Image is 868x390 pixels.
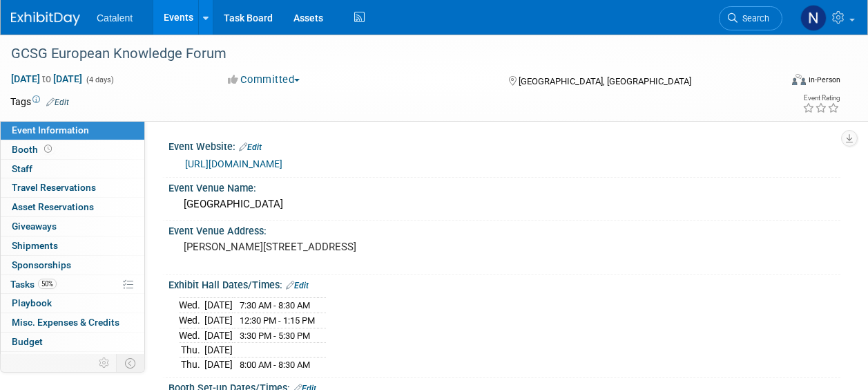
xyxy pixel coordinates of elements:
[1,198,144,216] a: Asset Reservations
[168,136,840,154] div: Event Website:
[12,317,119,328] span: Misc. Expenses & Credits
[179,328,204,343] td: Wed.
[1,178,144,197] a: Travel Reservations
[204,357,233,372] td: [DATE]
[10,95,69,109] td: Tags
[286,281,309,290] a: Edit
[204,298,233,313] td: [DATE]
[179,298,204,313] td: Wed.
[1,294,144,313] a: Playbook
[12,336,43,347] span: Budget
[800,5,827,31] img: Nicole Bullock
[12,144,55,155] span: Booth
[12,163,32,174] span: Staff
[240,300,310,310] span: 7:30 AM - 8:30 AM
[1,140,144,159] a: Booth
[12,201,94,212] span: Asset Reservations
[12,221,57,232] span: Giveaways
[204,313,233,328] td: [DATE]
[40,73,53,84] span: to
[46,98,69,107] a: Edit
[179,343,204,357] td: Thu.
[719,6,782,30] a: Search
[184,241,433,253] pre: [PERSON_NAME][STREET_ADDRESS]
[179,194,830,215] div: [GEOGRAPHIC_DATA]
[240,360,310,370] span: 8:00 AM - 8:30 AM
[93,354,117,372] td: Personalize Event Tab Strip
[185,158,282,169] a: [URL][DOMAIN_NAME]
[12,297,52,308] span: Playbook
[204,343,233,357] td: [DATE]
[1,236,144,255] a: Shipments
[97,12,133,24] span: Catalent
[1,160,144,178] a: Staff
[179,357,204,372] td: Thu.
[179,313,204,328] td: Wed.
[10,279,57,290] span: Tasks
[12,182,96,193] span: Travel Reservations
[168,275,840,292] div: Exhibit Hall Dates/Times:
[11,12,80,26] img: ExhibitDay
[12,240,58,251] span: Shipments
[737,13,769,24] span: Search
[41,144,55,154] span: Booth not reserved yet
[1,275,144,294] a: Tasks50%
[6,41,769,66] div: GCSG European Knowledge Forum
[802,95,840,102] div: Event Rating
[1,333,144,351] a: Budget
[720,72,840,93] div: Event Format
[85,75,114,84] span: (4 days)
[239,142,262,152] a: Edit
[1,313,144,332] a: Misc. Expenses & Credits
[12,259,71,270] span: Sponsorships
[240,315,315,326] span: 12:30 PM - 1:15 PM
[1,217,144,236] a: Giveaways
[792,74,806,85] img: Format-Inperson.png
[168,178,840,195] div: Event Venue Name:
[204,328,233,343] td: [DATE]
[1,121,144,140] a: Event Information
[10,73,83,85] span: [DATE] [DATE]
[117,354,145,372] td: Toggle Event Tabs
[240,331,310,341] span: 3:30 PM - 5:30 PM
[38,279,57,289] span: 50%
[12,124,89,136] span: Event Information
[168,221,840,238] div: Event Venue Address:
[1,256,144,275] a: Sponsorships
[808,75,840,85] div: In-Person
[519,76,691,86] span: [GEOGRAPHIC_DATA], [GEOGRAPHIC_DATA]
[223,73,305,87] button: Committed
